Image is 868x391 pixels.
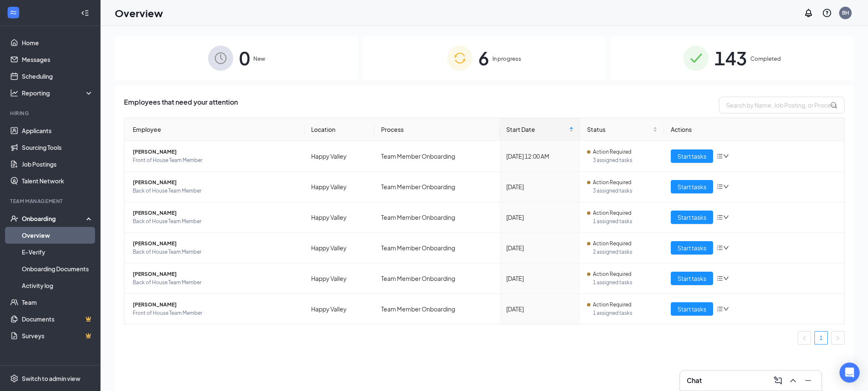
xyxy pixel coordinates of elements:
button: Start tasks [671,149,713,163]
span: right [835,336,840,341]
span: down [723,245,729,251]
span: down [723,153,729,159]
span: New [253,54,265,63]
span: 1 assigned tasks [593,217,657,226]
span: Back of House Team Member [133,187,298,195]
button: Start tasks [671,302,713,316]
span: [PERSON_NAME] [133,178,298,187]
button: left [798,331,811,345]
span: In progress [492,54,521,63]
span: Action Required [593,301,631,309]
span: 6 [478,44,489,72]
span: left [802,336,807,341]
div: Team Management [10,198,92,205]
span: bars [716,306,723,312]
div: Switch to admin view [22,374,80,383]
button: ComposeMessage [771,374,785,387]
span: Start tasks [677,182,706,191]
span: 3 assigned tasks [593,187,657,195]
div: Onboarding [22,214,86,223]
span: Back of House Team Member [133,248,298,256]
div: Reporting [22,89,94,97]
button: Minimize [801,374,815,387]
span: 2 assigned tasks [593,248,657,256]
span: 0 [239,44,250,72]
li: Previous Page [798,331,811,345]
a: Job Postings [22,156,93,172]
span: bars [716,153,723,159]
input: Search by Name, Job Posting, or Process [719,97,845,113]
a: Messages [22,51,93,68]
span: down [723,275,729,281]
svg: QuestionInfo [822,8,832,18]
a: SurveysCrown [22,327,93,344]
a: 1 [815,332,827,344]
span: bars [716,244,723,251]
td: Happy Valley [304,141,374,172]
button: Start tasks [671,241,713,255]
span: Start Date [506,125,567,134]
span: [PERSON_NAME] [133,270,298,278]
span: Action Required [593,209,631,217]
td: Team Member Onboarding [374,233,500,263]
td: Happy Valley [304,202,374,233]
span: Action Required [593,148,631,156]
span: 1 assigned tasks [593,309,657,317]
span: 3 assigned tasks [593,156,657,165]
span: bars [716,275,723,282]
a: Onboarding Documents [22,260,93,277]
span: Action Required [593,178,631,187]
span: Back of House Team Member [133,278,298,287]
svg: Analysis [10,89,18,97]
span: Front of House Team Member [133,309,298,317]
th: Actions [664,118,844,141]
svg: UserCheck [10,214,18,223]
td: Team Member Onboarding [374,294,500,324]
span: Start tasks [677,243,706,252]
a: Scheduling [22,68,93,85]
div: [DATE] [506,304,574,314]
td: Happy Valley [304,263,374,294]
div: [DATE] 12:00 AM [506,152,574,161]
span: [PERSON_NAME] [133,209,298,217]
span: Start tasks [677,213,706,222]
div: [DATE] [506,243,574,252]
a: Talent Network [22,172,93,189]
th: Employee [124,118,304,141]
a: Activity log [22,277,93,294]
a: Sourcing Tools [22,139,93,156]
a: Overview [22,227,93,244]
span: [PERSON_NAME] [133,301,298,309]
th: Status [580,118,664,141]
a: E-Verify [22,244,93,260]
span: down [723,184,729,190]
div: Open Intercom Messenger [840,363,860,383]
td: Team Member Onboarding [374,141,500,172]
svg: Notifications [804,8,814,18]
span: Start tasks [677,274,706,283]
li: 1 [814,331,828,345]
span: bars [716,183,723,190]
td: Happy Valley [304,294,374,324]
button: right [831,331,845,345]
a: DocumentsCrown [22,311,93,327]
div: BH [842,9,849,16]
svg: ComposeMessage [773,376,783,386]
svg: WorkstreamLogo [9,8,18,17]
div: Hiring [10,110,92,117]
a: Home [22,34,93,51]
h3: Chat [687,376,702,385]
span: Completed [750,54,781,63]
span: [PERSON_NAME] [133,148,298,156]
li: Next Page [831,331,845,345]
span: bars [716,214,723,221]
span: Employees that need your attention [124,97,238,113]
h1: Overview [115,6,163,20]
span: Action Required [593,239,631,248]
span: 143 [714,44,747,72]
th: Process [374,118,500,141]
span: 1 assigned tasks [593,278,657,287]
a: Team [22,294,93,311]
span: Front of House Team Member [133,156,298,165]
button: ChevronUp [786,374,800,387]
